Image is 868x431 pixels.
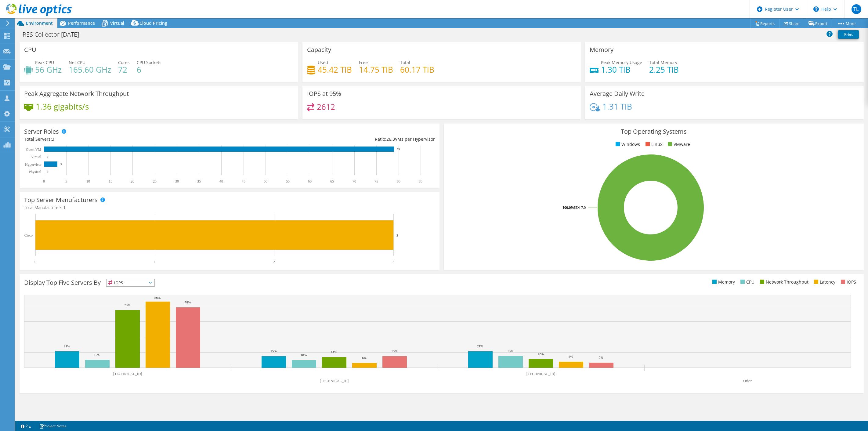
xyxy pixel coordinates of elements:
h4: 1.31 TiB [602,103,632,110]
text: 65 [330,179,334,183]
text: 10 [86,179,90,183]
text: 10% [94,353,100,357]
text: 70 [353,179,356,183]
li: Windows [614,141,640,148]
a: Share [779,19,804,28]
text: [TECHNICAL_ID] [526,372,555,376]
li: Memory [711,279,735,285]
text: 75 [374,179,378,183]
h1: RES Collector [DATE] [20,31,89,38]
span: Performance [68,20,95,26]
span: 3 [52,136,54,142]
text: 79 [397,148,400,151]
text: Cisco [24,233,33,237]
div: Ratio: VMs per Hypervisor [230,136,435,143]
text: 20 [131,179,134,183]
h3: CPU [24,46,36,53]
span: Total Memory [649,60,677,65]
span: Peak CPU [35,60,54,65]
a: Export [804,19,832,28]
h3: Capacity [307,46,331,53]
a: Project Notes [35,422,71,430]
text: Hypervisor [25,162,42,167]
text: 75% [124,303,130,307]
h3: Top Operating Systems [448,128,859,135]
div: Total Servers: [24,136,230,143]
h4: 45.42 TiB [318,66,352,73]
text: 0 [43,179,45,183]
text: 8% [569,355,573,358]
tspan: ESXi 7.0 [574,205,586,210]
text: Other [743,379,751,383]
span: TL [852,4,861,14]
text: 45 [242,179,245,183]
text: 21% [477,344,483,348]
h4: 14.75 TiB [359,66,393,73]
text: 0 [34,260,36,264]
text: 10% [301,353,307,357]
h4: 2.25 TiB [649,66,679,73]
text: 55 [286,179,290,183]
text: [TECHNICAL_ID] [113,372,142,376]
text: 50 [264,179,267,183]
a: 2 [16,422,35,430]
span: Virtual [110,20,124,26]
span: Cores [118,60,130,65]
h3: IOPS at 95% [307,90,341,97]
span: 26.3 [386,136,395,142]
span: Free [359,60,368,65]
span: Net CPU [69,60,85,65]
h3: Memory [590,46,613,53]
text: 15 [109,179,112,183]
h4: 6 [137,66,161,73]
svg: \n [813,6,819,12]
text: 7% [599,356,603,359]
h4: 2612 [317,103,335,110]
span: CPU Sockets [137,60,161,65]
li: CPU [739,279,754,285]
text: Virtual [31,155,42,159]
text: 78% [185,300,191,304]
h3: Top Server Manufacturers [24,197,98,203]
span: 1 [63,205,66,210]
text: 3 [60,163,62,166]
h4: 165.60 GHz [69,66,111,73]
text: 0 [47,170,49,173]
h4: 56 GHz [35,66,62,73]
text: Guest VM [26,147,41,152]
span: Environment [26,20,53,26]
span: IOPS [107,279,154,286]
span: Used [318,60,328,65]
text: 86% [154,296,161,299]
h3: Server Roles [24,128,59,135]
text: 6% [362,356,367,360]
text: 25 [153,179,157,183]
a: Reports [750,19,779,28]
li: Latency [812,279,835,285]
text: 30 [175,179,179,183]
a: More [832,19,860,28]
li: Linux [644,141,662,148]
h4: 1.30 TiB [601,66,642,73]
h4: 60.17 TiB [400,66,434,73]
span: Cloud Pricing [139,20,167,26]
h3: Peak Aggregate Network Throughput [24,90,129,97]
text: 1 [154,260,156,264]
li: VMware [666,141,690,148]
text: 40 [219,179,223,183]
text: 15% [270,349,277,353]
text: 60 [308,179,312,183]
text: 2 [273,260,275,264]
span: Total [400,60,410,65]
h4: 72 [118,66,130,73]
text: 5 [65,179,67,183]
text: 80 [397,179,400,183]
text: Physical [29,170,41,174]
text: 12% [537,352,544,356]
li: IOPS [839,279,856,285]
text: 15% [391,349,397,353]
h4: Total Manufacturers: [24,204,435,211]
text: [TECHNICAL_ID] [320,379,349,383]
text: 85 [419,179,422,183]
text: 21% [64,344,70,348]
